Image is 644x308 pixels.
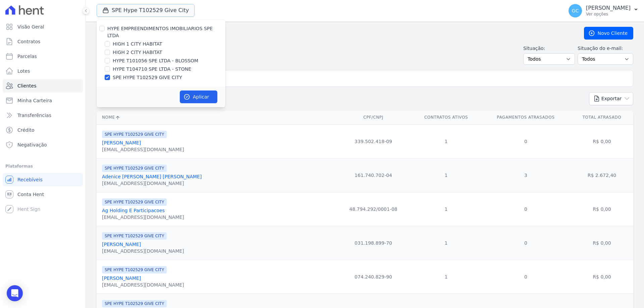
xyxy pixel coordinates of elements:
a: Transferências [3,109,83,122]
td: 1 [411,124,481,158]
p: [PERSON_NAME] [586,5,631,11]
th: Contratos Ativos [411,111,481,124]
td: 339.502.418-09 [335,124,411,158]
a: Visão Geral [3,20,83,34]
th: Total Atrasado [571,111,633,124]
span: Recebíveis [17,176,43,183]
label: HYPE T104710 SPE LTDA - STONE [113,66,191,73]
td: 074.240.829-90 [335,260,411,294]
div: [EMAIL_ADDRESS][DOMAIN_NAME] [102,248,184,254]
a: [PERSON_NAME] [102,242,141,247]
div: Plataformas [5,162,80,170]
span: Conta Hent [17,191,44,198]
td: R$ 2.672,40 [571,158,633,192]
div: [EMAIL_ADDRESS][DOMAIN_NAME] [102,214,184,221]
a: Lotes [3,64,83,78]
span: Crédito [17,127,35,133]
td: 1 [411,260,481,294]
a: Minha Carteira [3,94,83,107]
label: HYPE T101056 SPE LTDA - BLOSSOM [113,57,198,64]
button: GC [PERSON_NAME] Ver opções [563,1,644,20]
td: 161.740.702-04 [335,158,411,192]
span: SPE HYPE T102529 GIVE CITY [102,131,167,138]
span: SPE HYPE T102529 GIVE CITY [102,165,167,172]
a: [PERSON_NAME] [102,140,141,145]
span: Visão Geral [17,23,44,30]
button: Aplicar [180,90,217,103]
span: GC [572,8,579,13]
span: Clientes [17,82,36,89]
td: 0 [481,226,571,260]
td: 1 [411,192,481,226]
td: 0 [481,192,571,226]
td: 0 [481,260,571,294]
span: Minha Carteira [17,97,52,104]
span: SPE HYPE T102529 GIVE CITY [102,198,167,206]
div: [EMAIL_ADDRESS][DOMAIN_NAME] [102,180,202,187]
td: R$ 0,00 [571,192,633,226]
a: Clientes [3,79,83,93]
a: Ag Holding E Participacoes [102,208,165,213]
td: R$ 0,00 [571,226,633,260]
label: Situação do e-mail: [578,45,633,52]
label: SPE HYPE T102529 GIVE CITY [113,74,182,81]
a: Conta Hent [3,188,83,201]
td: 0 [481,124,571,158]
span: Lotes [17,68,30,74]
span: SPE HYPE T102529 GIVE CITY [102,300,167,307]
button: Exportar [589,92,633,105]
a: Adenice [PERSON_NAME] [PERSON_NAME] [102,174,202,179]
h2: Clientes [97,27,573,39]
input: Buscar por nome, CPF ou e-mail [109,72,630,85]
td: 48.794.292/0001-08 [335,192,411,226]
th: Pagamentos Atrasados [481,111,571,124]
a: Recebíveis [3,173,83,186]
a: Contratos [3,35,83,48]
div: [EMAIL_ADDRESS][DOMAIN_NAME] [102,146,184,153]
td: R$ 0,00 [571,124,633,158]
span: Transferências [17,112,51,119]
span: SPE HYPE T102529 GIVE CITY [102,232,167,240]
span: Contratos [17,38,40,45]
label: HIGH 2 CITY HABITAT [113,49,162,56]
th: Nome [97,111,335,124]
label: Situação: [523,45,575,52]
a: Crédito [3,123,83,137]
div: [EMAIL_ADDRESS][DOMAIN_NAME] [102,282,184,288]
button: SPE Hype T102529 Give City [97,4,195,17]
td: 1 [411,226,481,260]
a: Parcelas [3,50,83,63]
td: 1 [411,158,481,192]
div: Open Intercom Messenger [7,285,23,301]
span: Parcelas [17,53,37,60]
label: HYPE EMPREENDIMENTOS IMOBILIARIOS SPE LTDA [107,26,213,38]
td: 031.198.899-70 [335,226,411,260]
td: R$ 0,00 [571,260,633,294]
a: [PERSON_NAME] [102,275,141,281]
p: Ver opções [586,11,631,17]
label: HIGH 1 CITY HABITAT [113,41,162,48]
span: SPE HYPE T102529 GIVE CITY [102,266,167,273]
a: Negativação [3,138,83,151]
td: 3 [481,158,571,192]
a: Novo Cliente [584,27,633,40]
th: CPF/CNPJ [335,111,411,124]
span: Negativação [17,141,47,148]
